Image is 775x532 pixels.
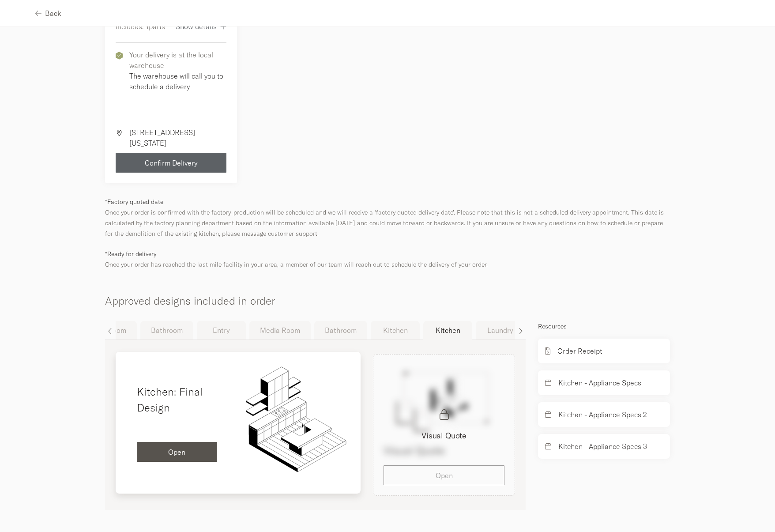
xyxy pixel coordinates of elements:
button: Kitchen [371,321,420,340]
p: Once your order has reached the last mile facility in your area, a member of our team will reach ... [105,249,670,270]
p: Kitchen - Appliance Specs 3 [558,441,647,452]
img: kitchen.svg [238,362,350,475]
p: [STREET_ADDRESS][US_STATE] [129,127,227,148]
button: Bathroom [314,321,367,340]
h4: Approved designs included in order [105,279,670,309]
span: *Factory quoted date [105,198,163,206]
p: The warehouse will call you to schedule a delivery [129,71,226,92]
span: Open [168,449,185,456]
span: Confirm Delivery [145,159,198,166]
p: Order Receipt [557,346,602,356]
span: Show details [176,23,217,30]
button: Kitchen [423,321,472,340]
button: Laundry [476,321,525,340]
p: Kitchen - Appliance Specs 2 [558,409,647,420]
p: Kitchen - Appliance Specs [558,377,641,388]
button: Open [137,442,217,462]
span: *Ready for delivery [105,250,156,258]
button: Confirm Delivery [116,153,226,173]
button: Entry [197,321,246,340]
span: Back [45,10,61,17]
p: Your delivery is at the local warehouse [129,49,226,71]
p: Once your order is confirmed with the factory, production will be scheduled and we will receive a... [105,196,670,239]
button: Back [35,3,61,23]
button: Bathroom [140,321,193,340]
p: Resources [538,321,670,332]
button: Media Room [249,321,311,340]
h4: Kitchen: Final Design [137,384,217,415]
